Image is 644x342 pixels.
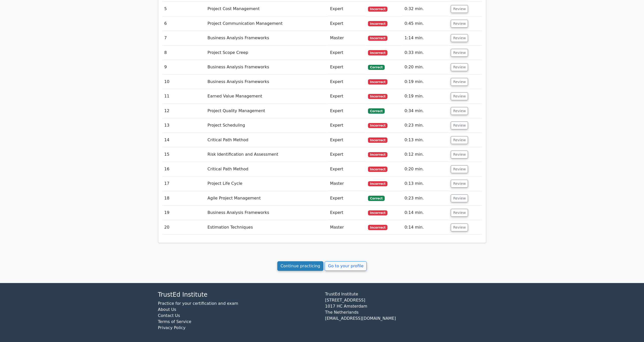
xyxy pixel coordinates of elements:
td: Estimation Techniques [205,220,328,235]
button: Review [451,92,468,100]
td: 18 [162,191,206,206]
td: 9 [162,60,206,74]
span: Incorrect [368,225,387,230]
button: Review [451,107,468,115]
td: Expert [328,46,366,60]
span: Incorrect [368,210,387,215]
td: 17 [162,176,206,191]
td: Expert [328,147,366,162]
td: 13 [162,118,206,133]
td: Business Analysis Frameworks [205,31,328,45]
td: Earned Value Management [205,89,328,104]
td: Critical Path Method [205,162,328,176]
td: Expert [328,118,366,133]
td: Project Communication Management [205,16,328,31]
td: Expert [328,16,366,31]
td: 7 [162,31,206,45]
td: 0:33 min. [402,46,449,60]
span: Incorrect [368,36,387,41]
td: Expert [328,2,366,16]
a: About Us [158,307,176,312]
td: Project Cost Management [205,2,328,16]
span: Incorrect [368,181,387,186]
td: 11 [162,89,206,104]
td: 15 [162,147,206,162]
td: Expert [328,89,366,104]
td: Critical Path Method [205,133,328,147]
td: 0:45 min. [402,16,449,31]
td: 0:13 min. [402,176,449,191]
td: 0:12 min. [402,147,449,162]
td: Expert [328,191,366,206]
td: 20 [162,220,206,235]
td: 0:20 min. [402,60,449,74]
td: 0:20 min. [402,162,449,176]
button: Review [451,5,468,13]
td: 6 [162,16,206,31]
td: 19 [162,206,206,220]
td: Master [328,176,366,191]
td: 0:34 min. [402,104,449,118]
td: Expert [328,162,366,176]
td: Master [328,220,366,235]
td: 1:14 min. [402,31,449,45]
button: Review [451,165,468,173]
td: 0:19 min. [402,89,449,104]
td: 5 [162,2,206,16]
td: 0:23 min. [402,118,449,133]
span: Incorrect [368,137,387,143]
td: 8 [162,46,206,60]
span: Correct [368,196,384,201]
span: Incorrect [368,50,387,55]
td: Project Life Cycle [205,176,328,191]
td: Expert [328,206,366,220]
button: Review [451,136,468,144]
td: 0:14 min. [402,206,449,220]
span: Incorrect [368,21,387,26]
a: Continue practicing [277,261,324,271]
td: 0:14 min. [402,220,449,235]
span: Incorrect [368,152,387,157]
button: Review [451,122,468,129]
h4: TrustEd Institute [158,291,319,298]
span: Incorrect [368,79,387,84]
a: Go to your profile [325,261,367,271]
span: Correct [368,65,384,70]
td: Agile Project Management [205,191,328,206]
button: Review [451,151,468,158]
td: 0:13 min. [402,133,449,147]
button: Review [451,78,468,86]
td: 0:32 min. [402,2,449,16]
td: Business Analysis Frameworks [205,75,328,89]
td: Project Scope Creep [205,46,328,60]
td: 0:19 min. [402,75,449,89]
td: Project Quality Management [205,104,328,118]
span: Incorrect [368,7,387,12]
button: Review [451,194,468,202]
div: TrustEd Institute [STREET_ADDRESS] 1017 HC Amsterdam The Netherlands [EMAIL_ADDRESS][DOMAIN_NAME] [322,291,489,335]
td: Project Scheduling [205,118,328,133]
td: 14 [162,133,206,147]
td: 10 [162,75,206,89]
span: Correct [368,108,384,113]
td: 12 [162,104,206,118]
button: Review [451,180,468,188]
span: Incorrect [368,123,387,128]
td: 0:23 min. [402,191,449,206]
td: Business Analysis Frameworks [205,206,328,220]
a: Practice for your certification and exam [158,301,238,306]
td: Expert [328,60,366,74]
a: Terms of Service [158,319,191,324]
a: Contact Us [158,313,180,318]
button: Review [451,20,468,28]
button: Review [451,224,468,231]
td: Expert [328,104,366,118]
span: Incorrect [368,94,387,99]
a: Privacy Policy [158,325,186,330]
td: Risk Identification and Assessment [205,147,328,162]
td: Expert [328,133,366,147]
td: Business Analysis Frameworks [205,60,328,74]
button: Review [451,49,468,57]
button: Review [451,34,468,42]
span: Incorrect [368,167,387,172]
